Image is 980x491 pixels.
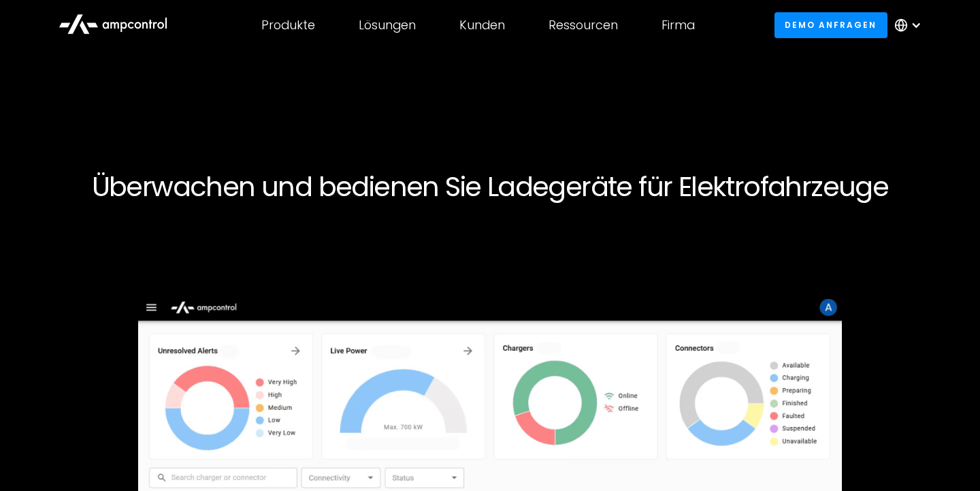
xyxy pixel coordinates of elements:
[261,18,315,33] div: Produkte
[774,12,887,37] a: Demo anfragen
[661,18,695,33] div: Firma
[549,18,618,33] div: Ressourcen
[359,18,416,33] div: Lösungen
[459,18,505,33] div: Kunden
[76,170,904,203] h1: Überwachen und bedienen Sie Ladegeräte für Elektrofahrzeuge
